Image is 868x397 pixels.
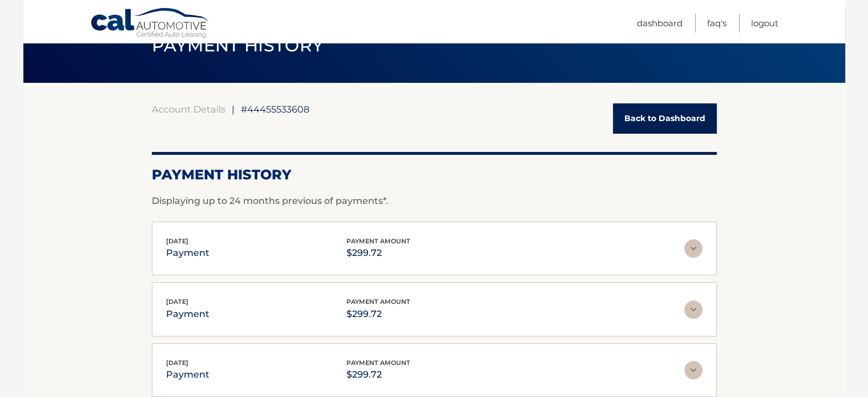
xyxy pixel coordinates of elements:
[346,245,410,261] p: $299.72
[684,300,703,319] img: accordion-rest.svg
[346,306,410,322] p: $299.72
[166,306,209,322] p: payment
[751,14,778,33] a: Logout
[346,298,410,306] span: payment amount
[166,245,209,261] p: payment
[346,237,410,245] span: payment amount
[166,237,188,245] span: [DATE]
[166,367,209,383] p: payment
[152,166,717,183] h2: Payment History
[346,367,410,383] p: $299.72
[166,359,188,367] span: [DATE]
[232,103,235,115] span: |
[241,103,309,115] span: #44455533608
[684,361,703,379] img: accordion-rest.svg
[637,14,683,33] a: Dashboard
[346,359,410,367] span: payment amount
[152,194,717,208] p: Displaying up to 24 months previous of payments*.
[90,7,210,41] a: Cal Automotive
[684,239,703,258] img: accordion-rest.svg
[707,14,726,33] a: FAQ's
[613,103,717,134] a: Back to Dashboard
[166,298,188,306] span: [DATE]
[152,103,225,115] a: Account Details
[152,35,324,56] span: PAYMENT HISTORY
